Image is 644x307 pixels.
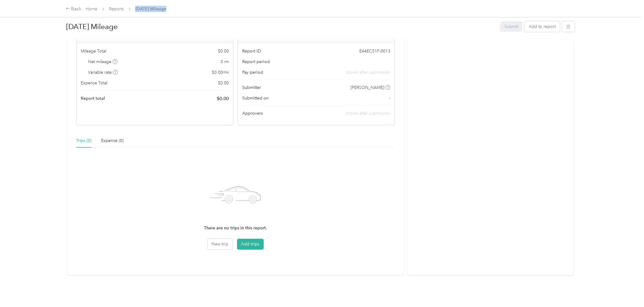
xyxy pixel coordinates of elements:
span: [PERSON_NAME] [351,84,385,91]
span: $ 0.00 [217,95,229,102]
span: Variable rate [88,69,118,76]
a: Reports [109,6,124,12]
button: New trip [208,239,233,250]
span: Report total [81,95,105,102]
div: Expense (0) [101,137,124,144]
span: Submitter [242,84,261,91]
span: Net mileage [88,59,118,65]
p: There are no trips in this report. [204,225,267,231]
span: Report ID [242,48,261,54]
h1: August 2025 Mileage [66,19,496,34]
span: $ 0.00 [218,48,229,54]
button: Add to report [524,21,560,32]
span: E44EC51F-0013 [359,48,390,54]
span: Report period [242,59,270,65]
span: - [389,95,390,101]
span: shown after submission [346,69,390,76]
button: Add trips [237,239,264,250]
span: Mileage Total [81,48,106,54]
a: Home [86,6,97,12]
span: shown after submission [346,111,390,116]
span: [DATE] Mileage [135,6,166,12]
div: Back [66,5,82,13]
span: $ 0.00 [218,80,229,86]
span: 0 mi [221,59,229,65]
div: Trips (0) [76,137,91,144]
span: Pay period [242,69,263,76]
iframe: Everlance-gr Chat Button Frame [610,273,644,307]
span: Approvers [242,110,263,116]
span: Expense Total [81,80,107,86]
span: Submitted on [242,95,269,101]
span: $ 0.00 / mi [212,69,229,76]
